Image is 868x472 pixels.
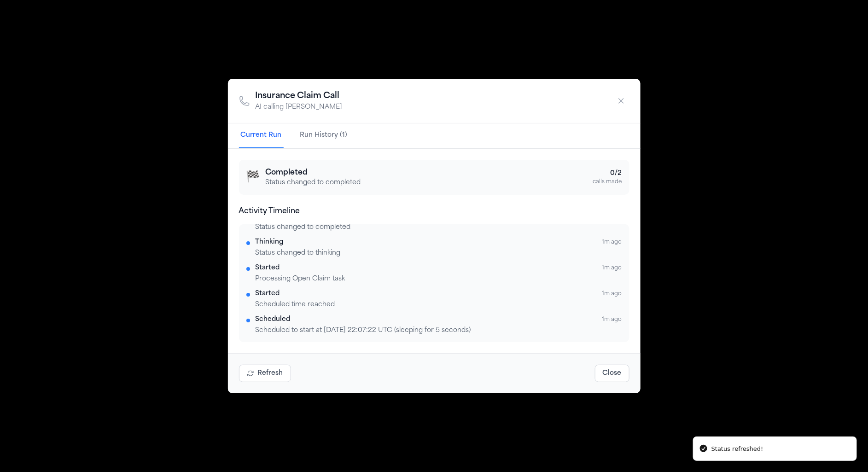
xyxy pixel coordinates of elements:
p: AI calling [PERSON_NAME] [256,103,343,112]
span: 1m ago [602,290,622,297]
div: Status refreshed! [711,444,763,454]
h2: Insurance Claim Call [256,90,343,103]
button: Close [595,365,629,382]
span: 1m ago [602,316,622,323]
span: 1m ago [602,239,622,246]
span: 🏁 [246,170,260,185]
div: Started [256,263,280,273]
div: Status changed to completed [256,223,622,232]
div: Scheduled to start at [DATE] 22:07:22 UTC (sleeping for 5 seconds) [256,326,622,335]
div: 0 / 2 [593,169,622,178]
div: Scheduled [256,315,291,324]
div: Thinking [256,238,284,247]
button: Refresh [239,365,291,382]
div: Status changed to thinking [256,249,622,258]
h4: Activity Timeline [239,206,629,217]
button: Run History (1) [298,123,350,148]
button: Current Run [239,123,284,148]
span: 1m ago [602,264,622,272]
div: Started [256,289,280,298]
div: Scheduled time reached [256,300,622,309]
h3: Completed [266,167,361,178]
div: Processing Open Claim task [256,274,622,284]
div: calls made [593,178,622,186]
p: Status changed to completed [266,178,361,187]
